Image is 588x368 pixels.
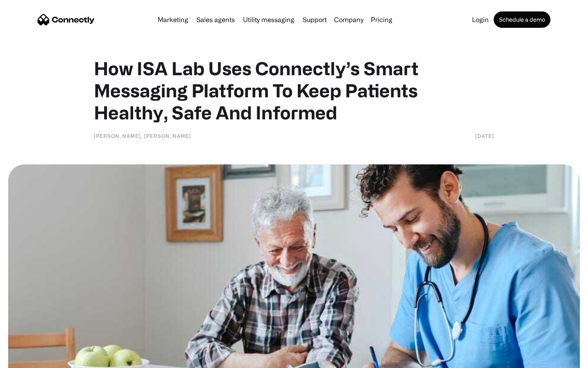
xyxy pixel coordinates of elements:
[299,16,330,23] a: Support
[475,132,494,140] div: [DATE]
[8,354,49,365] aside: Language selected: English
[154,16,192,23] a: Marketing
[334,14,363,25] div: Company
[469,16,492,23] a: Login
[94,132,191,140] div: [PERSON_NAME], [PERSON_NAME]
[494,11,550,28] a: Schedule a demo
[367,16,396,23] a: Pricing
[94,57,494,123] h1: How ISA Lab Uses Connectly’s Smart Messaging Platform To Keep Patients Healthy, Safe And Informed
[193,16,238,23] a: Sales agents
[16,354,49,365] ul: Language list
[240,16,298,23] a: Utility messaging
